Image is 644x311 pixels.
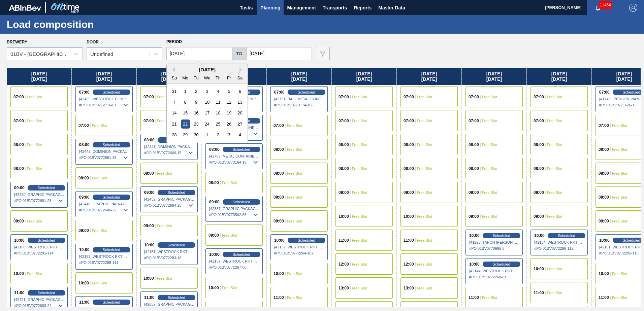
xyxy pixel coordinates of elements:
[214,73,223,82] div: Th
[352,167,367,171] span: Free Slot
[417,286,432,290] span: Free Slot
[260,4,280,12] span: Planning
[417,119,432,123] span: Free Slot
[79,195,90,199] span: 09:00
[208,233,219,237] span: 09:00
[157,224,172,228] span: Free Slot
[287,296,302,300] span: Free Slot
[202,73,212,82] div: We
[404,238,414,242] span: 11:00
[274,97,325,101] span: [42791] BALL METAL CONTAINER GROUP - 0008342641
[287,147,302,151] span: Free Slot
[92,281,107,285] span: Free Slot
[547,291,562,295] span: Free Slot
[534,191,544,195] span: 09:00
[9,5,41,11] img: TNhmsLtSVTkK8tSr43FrP2fwEKptu5GPRR3wAAAABJRU5ErkJggg==
[287,195,302,199] span: Free Slot
[7,68,71,85] div: [DATE] [DATE]
[92,124,107,128] span: Free Slot
[273,124,284,128] span: 07:00
[192,98,201,107] div: Choose Tuesday, September 9th, 2025
[558,234,575,238] span: Scheduled
[352,95,367,99] span: Free Slot
[79,97,130,101] span: [42499] WESTROCK COMPANY - FOLDING CAR - 0008219776
[527,68,591,85] div: [DATE] [DATE]
[79,202,130,206] span: [42448] GRAPHIC PACKAGING INTERNATIONA - 0008221069
[469,143,479,147] span: 08:00
[90,51,113,57] div: Undefined
[181,87,190,96] div: Choose Monday, September 1st, 2025
[192,130,201,139] div: Choose Tuesday, September 30th, 2025
[339,214,349,218] span: 10:00
[273,195,284,199] span: 09:00
[214,98,223,107] div: Choose Thursday, September 11th, 2025
[469,262,480,266] span: 10:00
[202,119,212,129] div: Choose Wednesday, September 24th, 2025
[170,119,179,129] div: Choose Sunday, September 21st, 2025
[235,73,245,82] div: Sa
[612,272,627,276] span: Free Slot
[599,219,609,223] span: 09:00
[170,87,179,96] div: Choose Sunday, August 31st, 2025
[157,119,172,123] span: Free Slot
[224,73,233,82] div: Fr
[144,254,195,262] span: # PO : 01BV0772283-18
[612,124,627,128] span: Free Slot
[599,171,609,175] span: 08:00
[38,186,55,190] span: Scheduled
[339,119,349,123] span: 07:00
[181,119,190,129] div: Choose Monday, September 22nd, 2025
[224,108,233,117] div: Choose Friday, September 19th, 2025
[144,197,195,201] span: [42452] GRAPHIC PACKAGING INTERNATIONA - 0008221069
[469,214,479,218] span: 09:00
[78,124,89,128] span: 07:00
[157,171,172,175] span: Free Slot
[404,167,414,171] span: 08:00
[14,249,65,257] span: # PO : 01BV0772291-114
[7,40,27,44] label: Brewery
[534,95,544,99] span: 07:00
[482,119,497,123] span: Free Slot
[202,98,212,107] div: Choose Wednesday, September 10th, 2025
[404,143,414,147] span: 08:00
[298,238,315,242] span: Scheduled
[233,252,250,256] span: Scheduled
[168,191,185,195] span: Scheduled
[599,147,609,151] span: 08:00
[13,167,24,171] span: 08:00
[599,272,609,276] span: 10:00
[246,47,312,60] input: mm/dd/yyyy
[103,300,120,304] span: Scheduled
[404,191,414,195] span: 09:00
[27,167,42,171] span: Free Slot
[339,286,349,290] span: 13:00
[599,90,610,94] span: 07:00
[417,214,432,218] span: Free Slot
[493,234,510,238] span: Scheduled
[462,68,526,85] div: [DATE] [DATE]
[103,143,120,147] span: Scheduled
[469,296,479,300] span: 11:00
[404,214,414,218] span: 10:00
[27,95,42,99] span: Free Slot
[273,171,284,175] span: 08:00
[167,67,248,72] div: [DATE]
[599,195,609,199] span: 09:00
[404,286,414,290] span: 13:00
[209,211,260,219] span: # PO : 01BV0773502-68
[192,108,201,117] div: Choose Tuesday, September 16th, 2025
[493,262,510,266] span: Scheduled
[170,67,175,72] button: Previous Month
[14,238,25,242] span: 10:00
[287,4,316,12] span: Management
[143,171,154,175] span: 08:00
[339,262,349,266] span: 12:00
[14,291,25,295] span: 11:00
[469,273,520,281] span: # PO : 01BV0772268-61
[144,243,155,247] span: 10:00
[208,286,219,290] span: 10:00
[79,254,130,258] span: [42153] WESTROCK RKT COMPANY CORRUGATE - 0008323370
[202,87,212,96] div: Choose Wednesday, September 3rd, 2025
[547,143,562,147] span: Free Slot
[469,167,479,171] span: 08:00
